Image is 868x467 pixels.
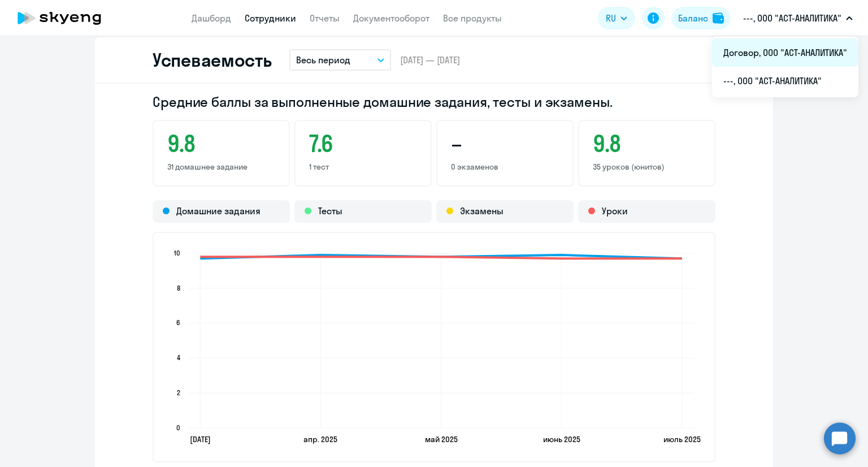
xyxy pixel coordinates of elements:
h3: 7.6 [309,130,417,157]
div: Домашние задания [153,200,290,223]
a: Сотрудники [245,12,296,24]
div: Баланс [678,11,708,25]
h2: Успеваемость [153,49,271,71]
span: [DATE] — [DATE] [400,54,460,66]
a: Отчеты [310,12,340,24]
text: май 2025 [425,434,458,444]
text: июль 2025 [663,434,701,444]
text: 0 [176,423,180,432]
p: 1 тест [309,162,417,172]
text: 6 [176,318,180,327]
h3: – [451,130,559,157]
p: 0 экзаменов [451,162,559,172]
button: ---, ООО "АСТ-АНАЛИТИКА" [737,5,858,32]
p: 35 уроков (юнитов) [593,162,701,172]
span: RU [606,11,616,25]
div: Уроки [578,200,715,223]
button: Весь период [289,49,391,71]
ul: RU [712,36,858,97]
a: Документооборот [353,12,429,24]
text: [DATE] [190,434,211,444]
button: RU [598,7,635,29]
h3: 9.8 [167,130,275,157]
a: Все продукты [443,12,502,24]
img: balance [713,12,724,24]
button: Балансbalance [671,7,731,29]
h2: Средние баллы за выполненные домашние задания, тесты и экзамены. [153,93,715,111]
text: 4 [177,353,180,362]
p: Весь период [296,53,350,67]
text: июнь 2025 [543,434,580,444]
p: ---, ООО "АСТ-АНАЛИТИКА" [743,11,841,25]
a: Дашборд [192,12,231,24]
p: 31 домашнее задание [167,162,275,172]
div: Тесты [294,200,432,223]
text: 8 [177,284,180,292]
div: Экзамены [436,200,574,223]
h3: 9.8 [593,130,701,157]
text: 2 [177,388,180,397]
text: 10 [174,249,180,257]
text: апр. 2025 [303,434,337,444]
